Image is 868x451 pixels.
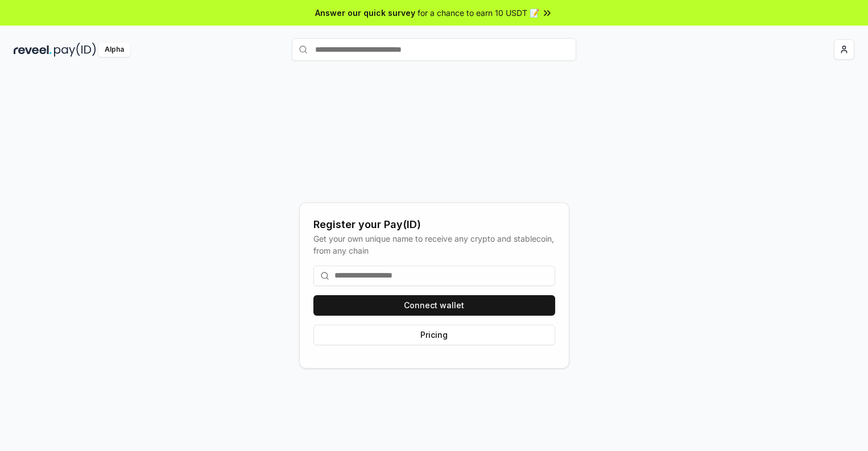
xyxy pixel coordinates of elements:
img: pay_id [54,43,96,57]
button: Pricing [313,325,555,345]
span: Answer our quick survey [315,7,415,19]
span: for a chance to earn 10 USDT 📝 [418,7,539,19]
img: reveel_dark [14,43,52,57]
div: Get your own unique name to receive any crypto and stablecoin, from any chain [313,233,555,256]
div: Alpha [98,43,130,57]
button: Connect wallet [313,295,555,316]
div: Register your Pay(ID) [313,217,555,233]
